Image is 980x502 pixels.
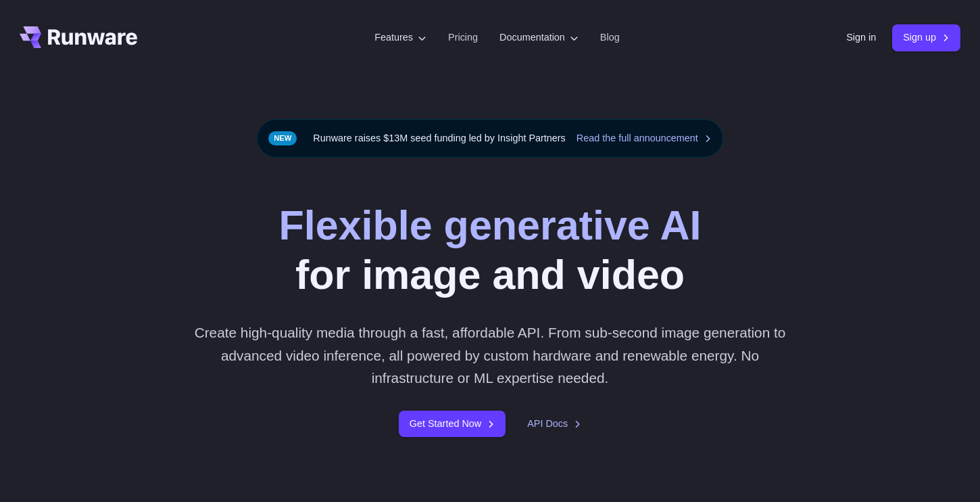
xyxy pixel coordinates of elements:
label: Documentation [499,30,579,45]
h1: for image and video [279,201,702,300]
a: Blog [600,30,620,45]
strong: Flexible generative AI [279,202,702,248]
a: Sign in [846,30,876,45]
a: API Docs [527,416,581,432]
a: Pricing [448,30,478,45]
a: Read the full announcement [577,131,712,146]
div: Runware raises $13M seed funding led by Insight Partners [257,119,723,158]
p: Create high-quality media through a fast, affordable API. From sub-second image generation to adv... [189,321,791,389]
a: Get Started Now [399,411,506,437]
label: Features [374,30,426,45]
a: Go to / [20,26,137,48]
a: Sign up [892,24,960,51]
